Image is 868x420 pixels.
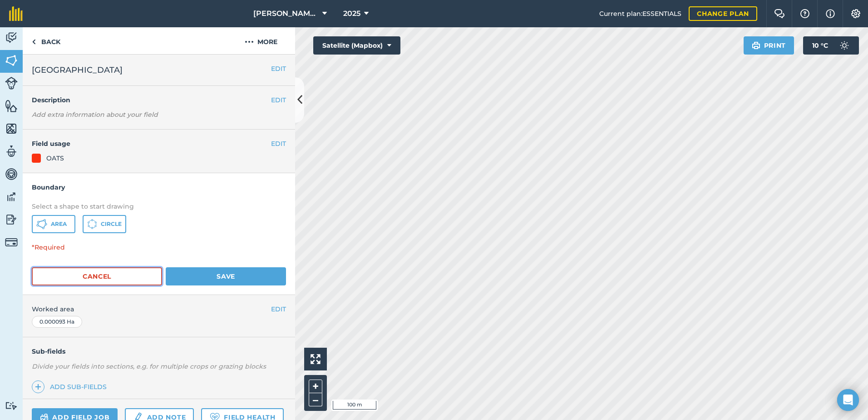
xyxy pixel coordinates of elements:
img: svg+xml;base64,PD94bWwgdmVyc2lvbj0iMS4wIiBlbmNvZGluZz0idXRmLTgiPz4KPCEtLSBHZW5lcmF0b3I6IEFkb2JlIE... [5,31,18,45]
img: svg+xml;base64,PHN2ZyB4bWxucz0iaHR0cDovL3d3dy53My5vcmcvMjAwMC9zdmciIHdpZHRoPSIxOSIgaGVpZ2h0PSIyNC... [752,40,760,51]
button: EDIT [271,95,286,105]
img: svg+xml;base64,PD94bWwgdmVyc2lvbj0iMS4wIiBlbmNvZGluZz0idXRmLTgiPz4KPCEtLSBHZW5lcmF0b3I6IEFkb2JlIE... [835,36,853,55]
h4: Description [32,95,286,105]
img: Two speech bubbles overlapping with the left bubble in the forefront [774,9,785,18]
span: [GEOGRAPHIC_DATA] [32,64,123,76]
p: Select a shape to start drawing [32,201,286,211]
img: svg+xml;base64,PHN2ZyB4bWxucz0iaHR0cDovL3d3dy53My5vcmcvMjAwMC9zdmciIHdpZHRoPSI5IiBoZWlnaHQ9IjI0Ii... [32,36,36,47]
button: Circle [83,215,126,233]
div: OATS [46,153,64,163]
button: More [227,27,295,54]
img: svg+xml;base64,PHN2ZyB4bWxucz0iaHR0cDovL3d3dy53My5vcmcvMjAwMC9zdmciIHdpZHRoPSIyMCIgaGVpZ2h0PSIyNC... [245,36,254,47]
span: Worked area [32,304,286,314]
div: Open Intercom Messenger [837,389,859,411]
em: Divide your fields into sections, e.g. for multiple crops or grazing blocks [32,362,266,370]
span: Current plan : ESSENTIALS [599,9,681,19]
span: [PERSON_NAME] ASAHI PADDOCKS [253,8,319,19]
img: fieldmargin Logo [9,6,23,21]
button: Save [166,267,286,285]
img: svg+xml;base64,PD94bWwgdmVyc2lvbj0iMS4wIiBlbmNvZGluZz0idXRmLTgiPz4KPCEtLSBHZW5lcmF0b3I6IEFkb2JlIE... [5,190,18,204]
img: svg+xml;base64,PD94bWwgdmVyc2lvbj0iMS4wIiBlbmNvZGluZz0idXRmLTgiPz4KPCEtLSBHZW5lcmF0b3I6IEFkb2JlIE... [5,401,18,410]
button: EDIT [271,139,286,149]
button: – [309,393,322,406]
p: *Required [23,242,295,260]
button: Area [32,215,75,233]
button: EDIT [271,64,286,74]
h4: Field usage [32,139,271,149]
img: svg+xml;base64,PD94bWwgdmVyc2lvbj0iMS4wIiBlbmNvZGluZz0idXRmLTgiPz4KPCEtLSBHZW5lcmF0b3I6IEFkb2JlIE... [5,167,18,181]
h4: Sub-fields [23,346,295,356]
a: Back [23,27,69,54]
img: A question mark icon [799,9,810,18]
img: svg+xml;base64,PHN2ZyB4bWxucz0iaHR0cDovL3d3dy53My5vcmcvMjAwMC9zdmciIHdpZHRoPSI1NiIgaGVpZ2h0PSI2MC... [5,122,18,135]
img: svg+xml;base64,PD94bWwgdmVyc2lvbj0iMS4wIiBlbmNvZGluZz0idXRmLTgiPz4KPCEtLSBHZW5lcmF0b3I6IEFkb2JlIE... [5,213,18,226]
div: 0.000093 Ha [32,316,82,328]
img: Four arrows, one pointing top left, one top right, one bottom right and the last bottom left [311,354,321,364]
button: Cancel [32,267,162,285]
span: 2025 [343,8,360,19]
button: Satellite (Mapbox) [313,36,400,55]
img: svg+xml;base64,PHN2ZyB4bWxucz0iaHR0cDovL3d3dy53My5vcmcvMjAwMC9zdmciIHdpZHRoPSIxNyIgaGVpZ2h0PSIxNy... [826,8,835,19]
span: Circle [101,220,122,228]
span: Area [51,220,67,228]
button: EDIT [271,304,286,314]
span: 10 ° C [812,36,828,55]
img: svg+xml;base64,PD94bWwgdmVyc2lvbj0iMS4wIiBlbmNvZGluZz0idXRmLTgiPz4KPCEtLSBHZW5lcmF0b3I6IEFkb2JlIE... [5,145,18,158]
button: 10 °C [803,36,859,55]
h4: Boundary [23,173,295,192]
img: svg+xml;base64,PHN2ZyB4bWxucz0iaHR0cDovL3d3dy53My5vcmcvMjAwMC9zdmciIHdpZHRoPSI1NiIgaGVpZ2h0PSI2MC... [5,99,18,113]
img: svg+xml;base64,PHN2ZyB4bWxucz0iaHR0cDovL3d3dy53My5vcmcvMjAwMC9zdmciIHdpZHRoPSIxNCIgaGVpZ2h0PSIyNC... [35,381,41,392]
a: Add sub-fields [32,380,110,393]
img: svg+xml;base64,PD94bWwgdmVyc2lvbj0iMS4wIiBlbmNvZGluZz0idXRmLTgiPz4KPCEtLSBHZW5lcmF0b3I6IEFkb2JlIE... [5,236,18,249]
img: A cog icon [850,9,861,18]
img: svg+xml;base64,PHN2ZyB4bWxucz0iaHR0cDovL3d3dy53My5vcmcvMjAwMC9zdmciIHdpZHRoPSI1NiIgaGVpZ2h0PSI2MC... [5,54,18,67]
a: Change plan [689,6,757,21]
em: Add extra information about your field [32,110,158,119]
img: svg+xml;base64,PD94bWwgdmVyc2lvbj0iMS4wIiBlbmNvZGluZz0idXRmLTgiPz4KPCEtLSBHZW5lcmF0b3I6IEFkb2JlIE... [5,77,18,90]
button: + [309,380,322,393]
button: Print [744,36,794,55]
